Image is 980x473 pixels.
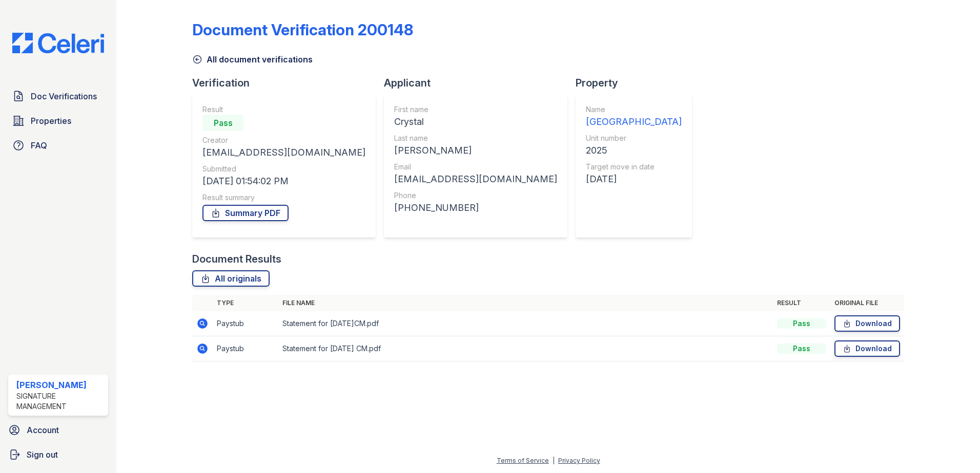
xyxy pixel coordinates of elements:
div: [DATE] [586,172,682,186]
td: Statement for [DATE]CM.pdf [278,311,773,336]
div: First name [394,104,557,115]
span: Sign out [27,448,58,461]
div: Phone [394,190,557,201]
div: Result summary [202,192,365,203]
a: Properties [8,111,108,131]
a: FAQ [8,135,108,156]
td: Statement for [DATE] CM.pdf [278,336,773,361]
div: Submitted [202,164,365,174]
td: Paystub [213,336,278,361]
div: [GEOGRAPHIC_DATA] [586,115,682,129]
a: Privacy Policy [558,457,600,464]
div: 2025 [586,143,682,158]
th: Result [773,295,830,311]
span: FAQ [31,139,47,152]
div: Crystal [394,115,557,129]
div: Verification [192,76,384,90]
div: Document Results [192,252,281,266]
th: File name [278,295,773,311]
div: Pass [777,318,826,329]
div: Signature Management [16,391,104,412]
span: Properties [31,115,71,127]
span: Account [27,424,59,436]
div: [PERSON_NAME] [394,143,557,158]
a: All originals [192,270,270,287]
div: Result [202,104,365,115]
div: Pass [777,343,826,354]
div: [EMAIL_ADDRESS][DOMAIN_NAME] [394,172,557,186]
a: Name [GEOGRAPHIC_DATA] [586,104,682,129]
a: Terms of Service [497,457,549,464]
div: [PERSON_NAME] [16,379,104,391]
div: [PHONE_NUMBER] [394,201,557,215]
div: [DATE] 01:54:02 PM [202,174,365,188]
div: Name [586,104,682,115]
img: CE_Logo_Blue-a8612792a0a2168367f1c8372b55b34899dd931a85d93a1a3d3e32e68fde9ad4.png [4,33,112,53]
div: | [553,457,555,464]
div: Pass [202,115,243,131]
div: Unit number [586,133,682,143]
a: Doc Verifications [8,86,108,106]
div: Property [576,76,700,90]
th: Original file [830,295,904,311]
div: [EMAIL_ADDRESS][DOMAIN_NAME] [202,145,365,160]
div: Applicant [384,76,576,90]
div: Target move in date [586,162,682,172]
div: Last name [394,133,557,143]
a: Download [834,315,900,332]
div: Creator [202,135,365,145]
td: Paystub [213,311,278,336]
a: Summary PDF [202,205,289,221]
a: Account [4,420,112,440]
a: All document verifications [192,53,313,66]
a: Download [834,340,900,357]
div: Document Verification 200148 [192,20,413,39]
span: Doc Verifications [31,90,97,102]
div: Email [394,162,557,172]
a: Sign out [4,444,112,465]
th: Type [213,295,278,311]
